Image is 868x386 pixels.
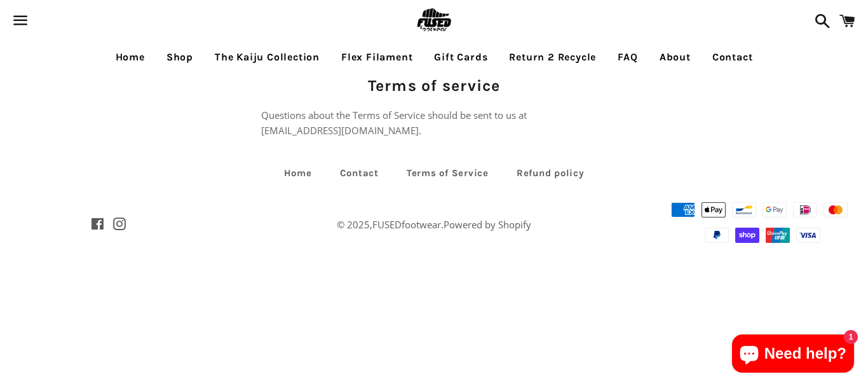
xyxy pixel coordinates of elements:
a: Home [271,163,325,183]
a: Contact [703,41,763,73]
a: FAQ [608,41,647,73]
a: The Kaiju Collection [205,41,329,73]
a: Home [106,41,154,73]
inbox-online-store-chat: Shopify online store chat [728,334,858,376]
a: FUSEDfootwear [372,218,441,231]
h1: Terms of service [261,74,607,97]
a: Flex Filament [332,41,422,73]
a: Shop [157,41,203,73]
a: Refund policy [504,163,597,183]
a: Gift Cards [424,41,497,73]
a: Return 2 Recycle [499,41,606,73]
a: Terms of Service [394,163,501,183]
a: About [650,41,700,73]
span: © 2025, . [337,218,531,231]
a: Contact [327,163,391,183]
div: Questions about the Terms of Service should be sent to us at [EMAIL_ADDRESS][DOMAIN_NAME]. [261,107,607,138]
a: Powered by Shopify [444,218,531,231]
